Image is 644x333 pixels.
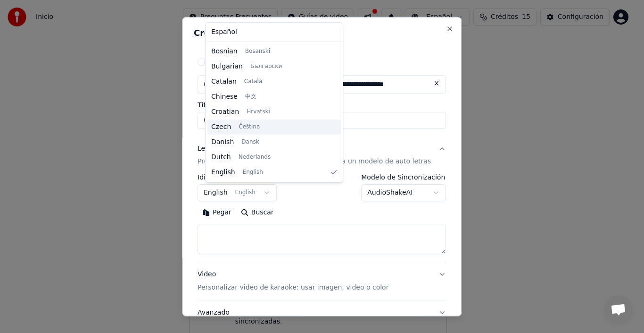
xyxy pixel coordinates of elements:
span: Dansk [241,138,259,146]
span: English [243,169,263,176]
span: 中文 [245,93,256,101]
span: Bulgarian [211,62,243,71]
span: Hrvatski [247,108,270,116]
span: Español [211,27,237,37]
span: Čeština [239,123,260,131]
span: Catalan [211,77,237,86]
span: Bosnian [211,47,238,56]
span: English [211,168,235,177]
span: Croatian [211,107,239,117]
span: Chinese [211,92,238,102]
span: Български [250,63,282,70]
span: Català [244,78,262,85]
span: Danish [211,137,234,147]
span: Bosanski [245,48,270,55]
span: Nederlands [239,154,271,161]
span: Dutch [211,153,231,162]
span: Czech [211,122,231,132]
